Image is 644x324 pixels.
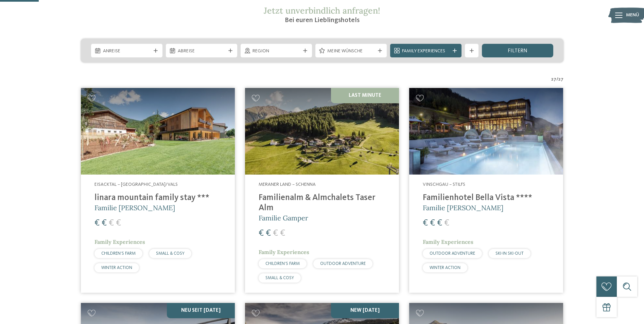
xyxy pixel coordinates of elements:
[320,262,366,266] span: OUTDOOR ADVENTURE
[264,5,380,16] span: Jetzt unverbindlich anfragen!
[437,219,442,228] span: €
[101,266,132,270] span: WINTER ACTION
[495,251,524,256] span: SKI-IN SKI-OUT
[273,229,278,238] span: €
[556,76,558,83] span: /
[430,219,435,228] span: €
[327,48,375,55] span: Meine Wünsche
[102,219,107,228] span: €
[94,203,175,212] span: Familie [PERSON_NAME]
[259,182,316,187] span: Meraner Land – Schenna
[116,219,121,228] span: €
[109,219,114,228] span: €
[103,48,151,55] span: Anreise
[551,76,556,83] span: 27
[94,219,100,228] span: €
[266,229,271,238] span: €
[253,48,300,55] span: Region
[101,251,136,256] span: CHILDREN’S FARM
[81,88,235,175] img: Familienhotels gesucht? Hier findet ihr die besten!
[259,229,264,238] span: €
[265,276,294,280] span: SMALL & COSY
[94,193,221,203] h4: linara mountain family stay ***
[259,249,309,255] span: Family Experiences
[245,88,399,293] a: Familienhotels gesucht? Hier findet ihr die besten! Last Minute Meraner Land – Schenna Familienal...
[423,182,465,187] span: Vinschgau – Stilfs
[444,219,449,228] span: €
[94,238,145,245] span: Family Experiences
[423,203,503,212] span: Familie [PERSON_NAME]
[508,48,527,54] span: filtern
[280,229,285,238] span: €
[285,17,360,24] span: Bei euren Lieblingshotels
[156,251,185,256] span: SMALL & COSY
[409,88,563,293] a: Familienhotels gesucht? Hier findet ihr die besten! Vinschgau – Stilfs Familienhotel Bella Vista ...
[402,48,450,55] span: Family Experiences
[430,266,460,270] span: WINTER ACTION
[265,262,300,266] span: CHILDREN’S FARM
[245,88,399,175] img: Familienhotels gesucht? Hier findet ihr die besten!
[178,48,225,55] span: Abreise
[430,251,475,256] span: OUTDOOR ADVENTURE
[81,88,235,293] a: Familienhotels gesucht? Hier findet ihr die besten! Eisacktal – [GEOGRAPHIC_DATA]/Vals linara mou...
[259,193,385,213] h4: Familienalm & Almchalets Taser Alm
[423,238,473,245] span: Family Experiences
[423,193,550,203] h4: Familienhotel Bella Vista ****
[409,88,563,175] img: Familienhotels gesucht? Hier findet ihr die besten!
[94,182,178,187] span: Eisacktal – [GEOGRAPHIC_DATA]/Vals
[558,76,563,83] span: 27
[259,214,308,222] span: Familie Gamper
[423,219,428,228] span: €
